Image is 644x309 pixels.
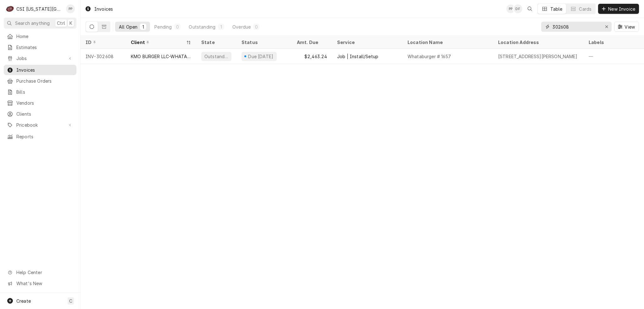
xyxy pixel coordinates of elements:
[86,39,119,46] div: ID
[16,111,73,117] span: Clients
[602,22,612,32] button: Erase input
[4,76,76,86] a: Purchase Orders
[16,89,73,95] span: Bills
[4,53,76,63] a: Go to Jobs
[506,4,515,13] div: Philip Potter's Avatar
[69,298,72,304] span: C
[16,55,64,62] span: Jobs
[219,24,223,30] div: 1
[69,20,72,26] span: K
[80,49,126,64] div: INV-302608
[506,4,515,13] div: PP
[131,39,185,46] div: Client
[4,42,76,52] a: Estimates
[292,49,332,64] div: $2,463.24
[16,298,31,304] span: Create
[525,4,535,14] button: Open search
[579,6,591,12] div: Cards
[4,131,76,142] a: Reports
[15,20,50,26] span: Search anything
[254,24,258,30] div: 0
[4,267,76,278] a: Go to Help Center
[552,22,600,32] input: Keyword search
[4,98,76,108] a: Vendors
[514,4,522,13] div: David Fannin's Avatar
[337,53,378,60] div: Job | Install/Setup
[201,39,231,46] div: State
[4,65,76,75] a: Invoices
[175,24,179,30] div: 0
[4,31,76,41] a: Home
[6,4,14,13] div: CSI Kansas City's Avatar
[189,24,215,30] div: Outstanding
[4,18,76,29] button: Search anythingCtrlK
[16,100,73,106] span: Vendors
[16,78,73,84] span: Purchase Orders
[16,280,73,287] span: What's New
[337,39,396,46] div: Service
[16,67,73,73] span: Invoices
[204,53,229,60] div: Outstanding
[16,33,73,40] span: Home
[514,4,522,13] div: DF
[141,24,145,30] div: 1
[6,4,14,13] div: C
[16,269,73,276] span: Help Center
[498,53,578,60] div: [STREET_ADDRESS][PERSON_NAME]
[131,53,191,60] div: KMO BURGER LLC-WHATABURGER
[241,39,286,46] div: Status
[4,278,76,289] a: Go to What's New
[154,24,172,30] div: Pending
[614,22,639,32] button: View
[4,109,76,119] a: Clients
[232,24,251,30] div: Overdue
[4,120,76,130] a: Go to Pricebook
[16,44,73,51] span: Estimates
[4,87,76,97] a: Bills
[607,6,636,12] span: New Invoice
[408,53,451,60] div: Whataburger # 1657
[16,133,73,140] span: Reports
[550,6,563,12] div: Table
[119,24,137,30] div: All Open
[408,39,487,46] div: Location Name
[66,4,75,13] div: Philip Potter's Avatar
[297,39,326,46] div: Amt. Due
[247,53,274,60] div: Due [DATE]
[66,4,75,13] div: PP
[16,6,63,12] div: CSI [US_STATE][GEOGRAPHIC_DATA]
[623,24,636,30] span: View
[498,39,577,46] div: Location Address
[57,20,65,26] span: Ctrl
[598,4,639,14] button: New Invoice
[16,122,64,128] span: Pricebook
